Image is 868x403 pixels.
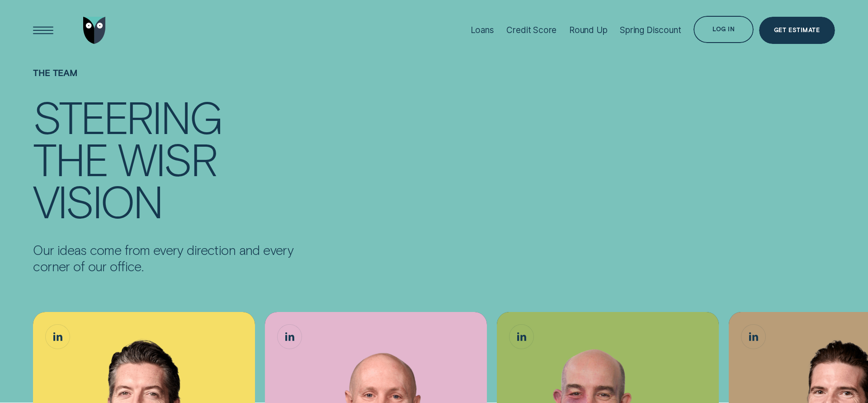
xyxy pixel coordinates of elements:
[33,179,162,221] div: vision
[46,325,70,349] a: Andrew Goodwin, Chief Executive Officer LinkedIn button
[509,325,533,349] a: Sam Harding, Chief Operating Officer LinkedIn button
[620,25,681,35] div: Spring Discount
[33,95,293,221] h4: Steering the Wisr vision
[506,25,557,35] div: Credit Score
[118,137,216,179] div: Wisr
[33,137,108,179] div: the
[33,242,293,274] p: Our ideas come from every direction and every corner of our office.
[33,95,221,137] div: Steering
[569,25,608,35] div: Round Up
[693,16,754,43] button: Log in
[741,325,765,349] a: James Goodwin, Chief Growth Officer LinkedIn button
[83,17,106,44] img: Wisr
[471,25,494,35] div: Loans
[278,325,302,349] a: Matthew Lewis, Chief Financial Officer LinkedIn button
[33,67,293,95] h1: The Team
[30,17,57,44] button: Open Menu
[759,17,835,44] a: Get Estimate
